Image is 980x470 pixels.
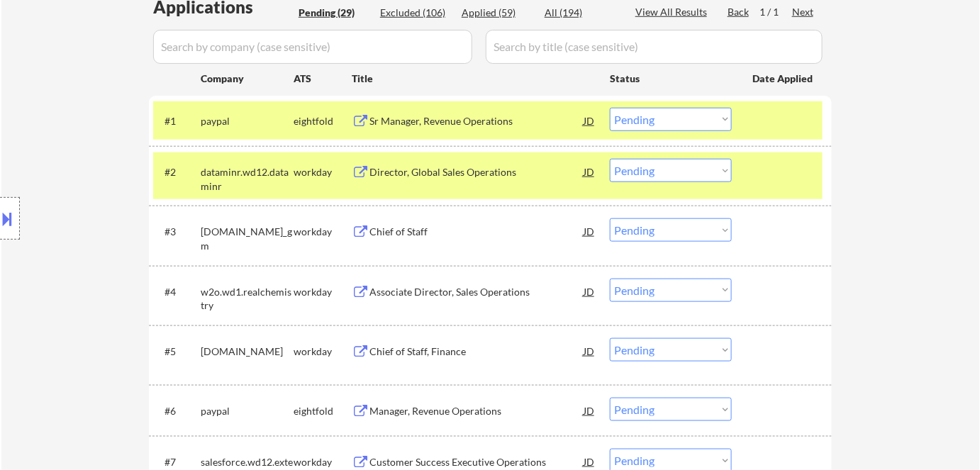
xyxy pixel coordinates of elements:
div: #5 [165,345,189,359]
div: workday [294,165,352,179]
div: Chief of Staff, Finance [369,345,584,359]
div: ATS [294,72,352,86]
div: JD [582,218,596,244]
div: Pending (29) [299,6,369,20]
div: #6 [165,404,189,418]
div: All (194) [545,6,616,20]
div: workday [294,455,352,469]
div: 1 / 1 [759,5,792,19]
input: Search by title (case sensitive) [486,30,823,64]
div: [DOMAIN_NAME] [201,345,294,359]
div: JD [582,159,596,184]
div: JD [582,338,596,364]
div: workday [294,345,352,359]
div: Back [728,5,750,19]
div: Chief of Staff [369,225,584,239]
div: Title [352,72,596,86]
div: JD [582,279,596,304]
div: eightfold [294,404,352,418]
div: Associate Director, Sales Operations [369,285,584,299]
div: View All Results [635,5,711,19]
div: Director, Global Sales Operations [369,165,584,179]
div: JD [582,108,596,133]
div: Company [201,72,294,86]
div: Applied (59) [462,6,533,20]
div: Date Applied [752,72,815,86]
input: Search by company (case sensitive) [153,30,472,64]
div: eightfold [294,114,352,128]
div: Next [792,5,815,19]
div: Sr Manager, Revenue Operations [369,114,584,128]
div: Manager, Revenue Operations [369,404,584,418]
div: paypal [201,404,294,418]
div: JD [582,398,596,423]
div: Status [610,65,732,91]
div: workday [294,285,352,299]
div: Excluded (106) [380,6,451,20]
div: workday [294,225,352,239]
div: #7 [165,455,189,469]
